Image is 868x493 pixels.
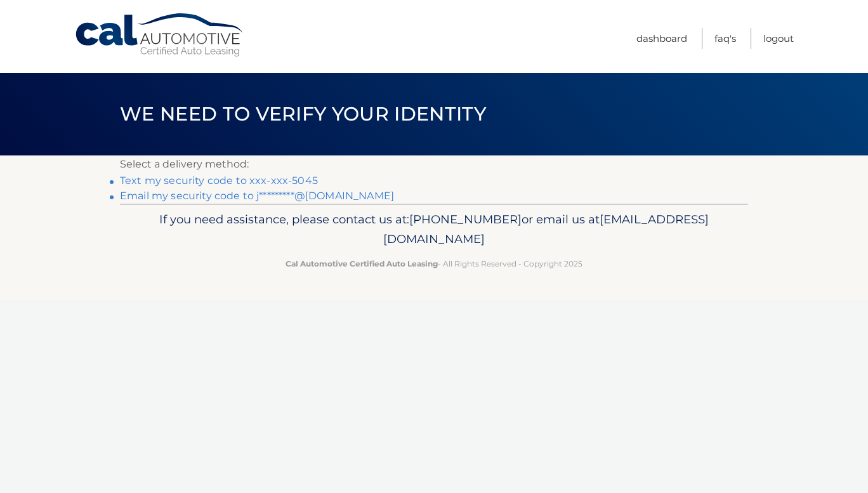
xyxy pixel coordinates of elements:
a: FAQ's [714,28,736,49]
a: Logout [763,28,794,49]
span: [PHONE_NUMBER] [409,212,522,227]
a: Text my security code to xxx-xxx-5045 [120,174,318,187]
p: If you need assistance, please contact us at: or email us at [128,209,740,250]
a: Email my security code to j*********@[DOMAIN_NAME] [120,190,394,202]
p: - All Rights Reserved - Copyright 2025 [128,257,740,270]
a: Dashboard [636,28,687,49]
a: Cal Automotive [74,13,246,58]
p: Select a delivery method: [120,155,748,173]
strong: Cal Automotive Certified Auto Leasing [286,259,438,268]
span: We need to verify your identity [120,102,486,126]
